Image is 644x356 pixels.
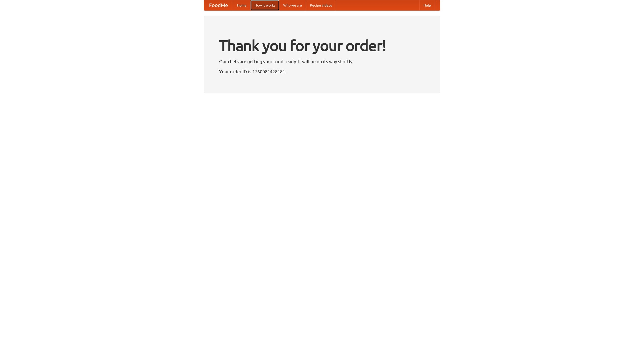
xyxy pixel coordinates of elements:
[219,58,425,65] p: Our chefs are getting your food ready. It will be on its way shortly.
[251,0,279,10] a: How it works
[204,0,233,10] a: FoodMe
[419,0,435,10] a: Help
[279,0,306,10] a: Who we are
[219,33,425,58] h1: Thank you for your order!
[219,68,425,75] p: Your order ID is 1760081428181.
[306,0,336,10] a: Recipe videos
[233,0,251,10] a: Home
